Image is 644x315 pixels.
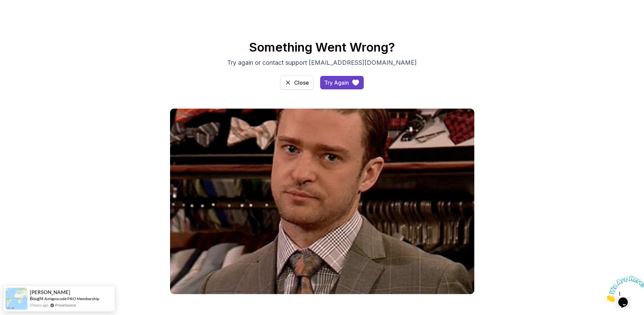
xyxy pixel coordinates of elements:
[30,302,48,308] span: 2 hours ago
[280,76,313,90] button: Close
[30,289,70,295] span: [PERSON_NAME]
[209,58,436,67] p: Try again or contact support [EMAIL_ADDRESS][DOMAIN_NAME]
[324,79,349,87] div: Try Again
[294,79,309,87] div: Close
[3,3,45,29] img: Chat attention grabber
[170,109,474,294] img: gif
[30,296,44,301] span: Bought
[320,76,364,89] a: access-dashboard
[320,76,364,89] button: Try Again
[3,3,5,8] span: 1
[602,273,644,305] iframe: chat widget
[280,76,313,90] a: access-dashboard
[5,288,27,310] img: provesource social proof notification image
[86,40,559,54] h2: Something Went Wrong?
[44,296,99,301] a: Amigoscode PRO Membership
[55,302,76,308] a: ProveSource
